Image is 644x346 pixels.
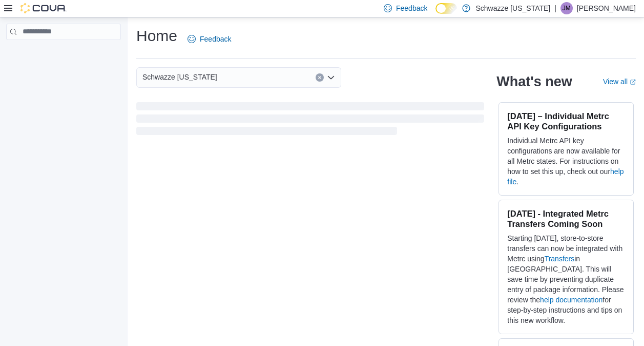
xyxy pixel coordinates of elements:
img: Cova [20,3,67,13]
a: help documentation [540,296,603,304]
h1: Home [136,26,177,46]
span: Feedback [200,34,231,44]
span: Schwazze [US_STATE] [142,71,217,83]
p: [PERSON_NAME] [577,2,636,14]
h3: [DATE] – Individual Metrc API Key Configurations [507,111,625,131]
button: Clear input [316,73,324,82]
p: Starting [DATE], store-to-store transfers can now be integrated with Metrc using in [GEOGRAPHIC_D... [507,233,625,325]
a: help file [507,167,624,186]
p: Schwazze [US_STATE] [475,2,550,14]
div: Jesse Mateyka [560,2,573,14]
p: Individual Metrc API key configurations are now available for all Metrc states. For instructions ... [507,136,625,187]
p: | [554,2,556,14]
span: Loading [136,104,484,137]
h2: What's new [496,73,572,90]
input: Dark Mode [435,3,457,14]
span: Feedback [396,3,427,13]
nav: Complex example [6,42,121,67]
h3: [DATE] - Integrated Metrc Transfers Coming Soon [507,208,625,229]
a: View allExternal link [603,78,636,86]
button: Open list of options [327,73,335,82]
a: Feedback [183,29,235,49]
svg: External link [630,79,636,85]
span: JM [563,2,571,14]
a: Transfers [545,255,575,263]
